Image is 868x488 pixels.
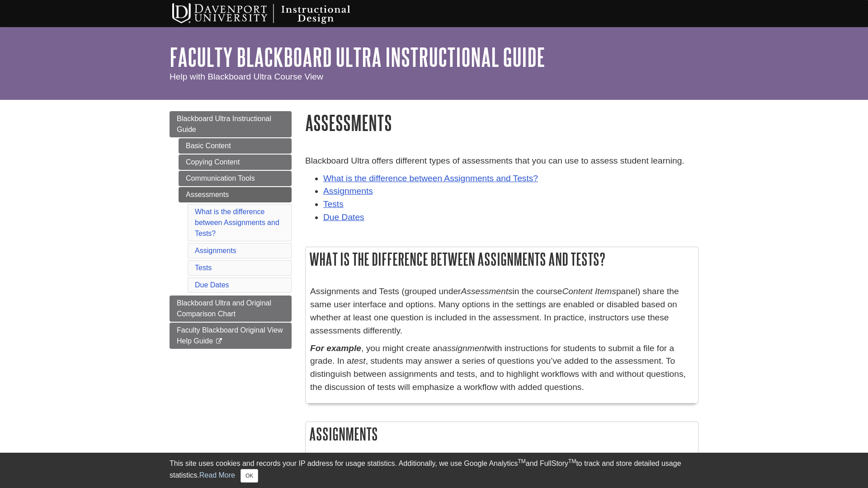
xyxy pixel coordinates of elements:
h2: What is the difference between Assignments and Tests? [306,247,698,271]
span: Blackboard Ultra Instructional Guide [177,115,271,133]
a: Blackboard Ultra Instructional Guide [170,111,292,137]
div: This site uses cookies and records your IP address for usage statistics. Additionally, we use Goo... [170,458,698,483]
em: Content Items [562,286,616,296]
a: What is the difference between Assignments and Tests? [323,174,538,183]
a: Basic Content [179,138,292,154]
p: Blackboard Ultra offers different types of assessments that you can use to assess student learning. [305,155,698,168]
a: Communication Tools [179,171,292,186]
div: Guide Page Menu [170,111,292,349]
h2: Assignments [306,422,698,446]
a: Faculty Blackboard Original View Help Guide [170,323,292,349]
img: Davenport University Instructional Design [165,2,382,25]
a: Tests [195,264,212,272]
a: What is the difference between Assignments and Tests? [195,208,279,237]
span: Help with Blackboard Ultra Course View [170,72,323,81]
strong: For example [310,343,361,353]
button: Close [241,469,258,483]
a: Blackboard Ultra and Original Comparison Chart [170,296,292,322]
a: Assessments [179,187,292,202]
a: Read More [199,471,235,479]
h1: Assessments [305,111,698,134]
a: Copying Content [179,155,292,170]
span: Faculty Blackboard Original View Help Guide [177,326,283,345]
a: Tests [323,199,344,209]
i: This link opens in a new window [215,338,223,344]
a: Faculty Blackboard Ultra Instructional Guide [170,43,545,71]
span: Blackboard Ultra and Original Comparison Chart [177,299,271,318]
a: Due Dates [323,212,364,222]
sup: TM [568,458,576,465]
p: Assignments and Tests (grouped under in the course panel) share the same user interface and optio... [310,285,693,337]
a: Assignments [195,247,236,254]
p: , you might create an with instructions for students to submit a file for a grade. In a , student... [310,342,693,394]
em: Assessments [461,286,513,296]
em: test [352,356,366,366]
sup: TM [518,458,525,465]
a: Due Dates [195,281,229,289]
em: assignment [442,343,486,353]
a: Assignments [323,186,373,196]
